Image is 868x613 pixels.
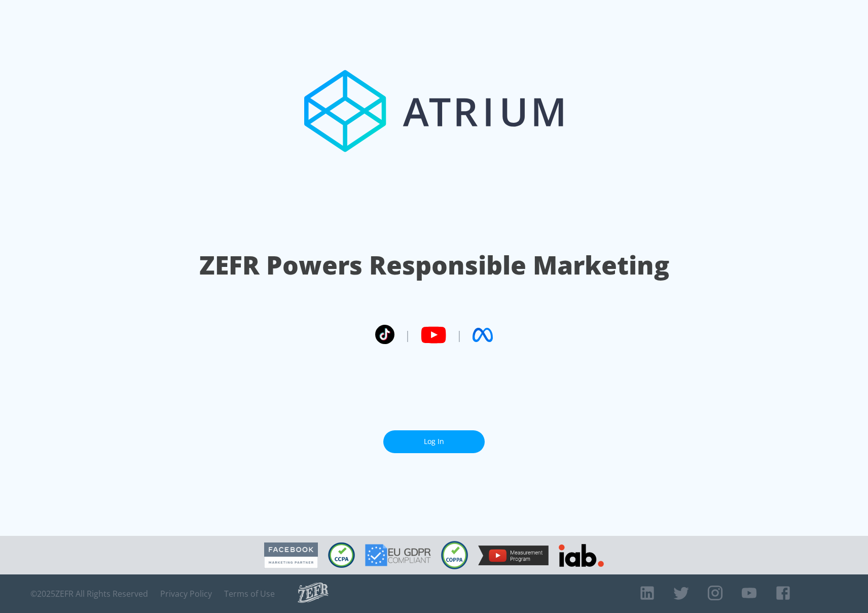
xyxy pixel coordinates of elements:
[30,589,148,599] span: © 2025 ZEFR All Rights Reserved
[456,327,462,343] span: |
[224,589,275,599] a: Terms of Use
[199,248,669,283] h1: ZEFR Powers Responsible Marketing
[559,544,604,567] img: IAB
[264,542,318,568] img: Facebook Marketing Partner
[478,546,549,565] img: YouTube Measurement Program
[405,327,411,343] span: |
[160,589,212,599] a: Privacy Policy
[383,430,485,453] a: Log In
[441,541,468,569] img: COPPA Compliant
[365,544,431,566] img: GDPR Compliant
[328,542,355,568] img: CCPA Compliant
